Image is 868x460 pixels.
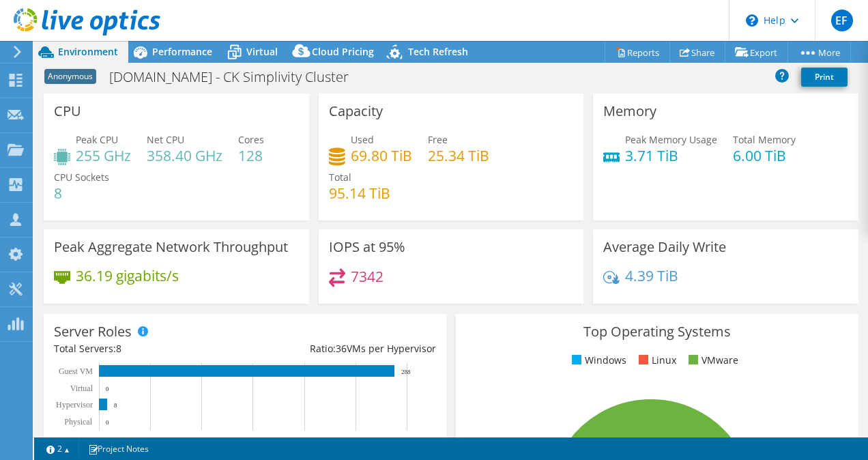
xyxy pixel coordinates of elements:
h4: 7342 [351,269,384,284]
text: Physical [64,417,92,427]
a: Share [669,42,725,63]
span: Virtual [246,45,278,58]
h4: 95.14 TiB [329,186,390,201]
h4: 4.39 TiB [625,268,678,283]
span: Environment [58,45,118,58]
a: Export [725,42,788,63]
span: Total Memory [733,133,796,146]
span: 8 [116,342,121,355]
h4: 8 [54,186,109,201]
h3: IOPS at 95% [329,240,405,255]
li: VMware [685,353,738,368]
span: Used [351,133,374,146]
h3: Capacity [329,104,383,119]
h4: 36.19 gigabits/s [76,268,179,283]
span: Peak Memory Usage [625,133,717,146]
h4: 128 [238,148,264,163]
text: 0 [106,386,109,392]
text: 0 [106,419,109,426]
svg: \n [746,14,758,27]
h3: CPU [54,104,81,119]
h4: 69.80 TiB [351,148,412,163]
text: 8 [114,402,117,409]
span: Tech Refresh [408,45,468,58]
h1: [DOMAIN_NAME] - CK Simplivity Cluster [103,70,370,85]
text: Guest VM [59,366,93,376]
span: Anonymous [44,69,96,84]
span: Net CPU [147,133,184,146]
a: 2 [37,440,79,457]
div: Ratio: VMs per Hypervisor [245,341,436,356]
li: Linux [635,353,676,368]
h3: Top Operating Systems [466,324,848,339]
span: Total [329,171,351,184]
div: Total Servers: [54,341,245,356]
span: 36 [336,342,347,355]
a: Reports [605,42,670,63]
a: More [787,42,851,63]
span: CPU Sockets [54,171,109,184]
h3: Server Roles [54,324,132,339]
span: Cloud Pricing [312,45,374,58]
h4: 358.40 GHz [147,148,222,163]
span: Performance [152,45,212,58]
h4: 255 GHz [76,148,131,163]
h4: 25.34 TiB [428,148,489,163]
a: Project Notes [78,440,158,457]
a: Print [801,68,848,87]
li: Windows [568,353,626,368]
h4: 3.71 TiB [625,148,717,163]
span: EF [831,10,853,31]
h4: 6.00 TiB [733,148,796,163]
text: 288 [401,369,411,375]
span: Free [428,133,448,146]
h3: Peak Aggregate Network Throughput [54,240,288,255]
span: Cores [238,133,264,146]
text: Virtual [70,384,93,393]
h3: Average Daily Write [603,240,726,255]
h3: Memory [603,104,656,119]
text: Hypervisor [56,400,93,409]
span: Peak CPU [76,133,118,146]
